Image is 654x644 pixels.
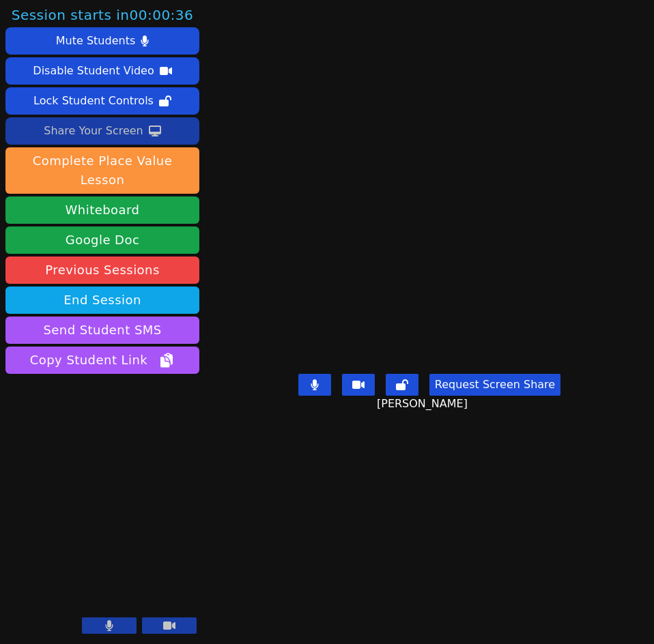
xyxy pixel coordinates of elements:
[56,30,135,52] div: Mute Students
[5,257,199,284] a: Previous Sessions
[30,351,175,370] span: Copy Student Link
[5,57,199,85] button: Disable Student Video
[377,396,471,412] span: [PERSON_NAME]
[5,317,199,344] button: Send Student SMS
[5,226,199,254] a: Google Doc
[5,347,199,374] button: Copy Student Link
[429,374,560,396] button: Request Screen Share
[12,5,194,25] span: Session starts in
[44,120,143,142] div: Share Your Screen
[33,60,154,82] div: Disable Student Video
[5,117,199,145] button: Share Your Screen
[5,287,199,314] button: End Session
[33,90,154,112] div: Lock Student Controls
[5,27,199,55] button: Mute Students
[5,87,199,115] button: Lock Student Controls
[129,7,193,23] time: 00:00:36
[5,147,199,194] button: Complete Place Value Lesson
[5,196,199,224] button: Whiteboard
